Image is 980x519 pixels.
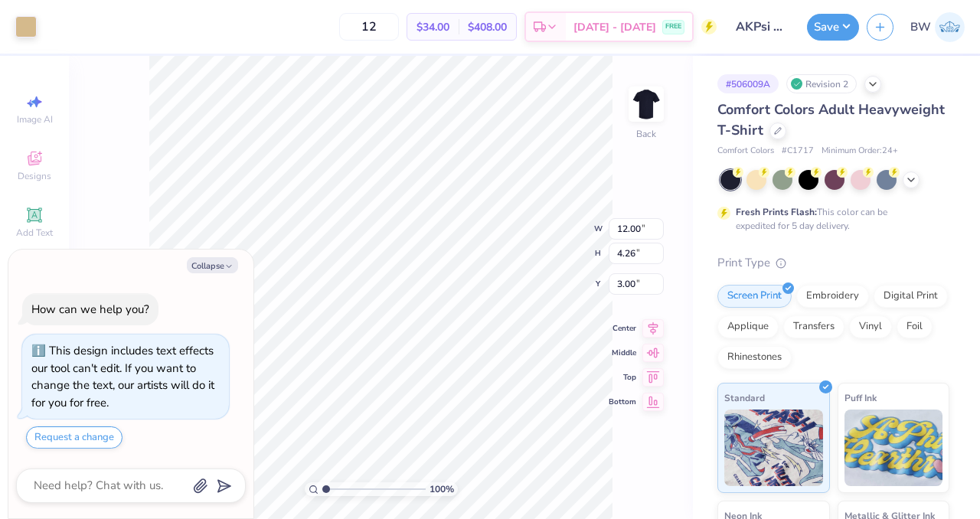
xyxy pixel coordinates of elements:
[736,206,817,218] strong: Fresh Prints Flash:
[822,145,898,158] span: Minimum Order: 24 +
[897,315,933,338] div: Foil
[665,21,681,32] span: FREE
[724,410,823,486] img: Standard
[609,397,636,407] span: Bottom
[910,12,965,42] a: BW
[609,372,636,383] span: Top
[17,113,53,126] span: Image AI
[631,89,661,119] img: Back
[874,285,948,308] div: Digital Print
[31,343,214,410] div: This design includes text effects our tool can't edit. If you want to change the text, our artist...
[573,19,656,35] span: [DATE] - [DATE]
[31,302,149,317] div: How can we help you?
[416,19,449,35] span: $34.00
[717,315,779,338] div: Applique
[717,145,774,158] span: Comfort Colors
[724,11,799,42] input: Untitled Design
[910,18,931,36] span: BW
[717,285,792,308] div: Screen Print
[796,285,869,308] div: Embroidery
[717,100,945,139] span: Comfort Colors Adult Heavyweight T-Shirt
[935,12,965,42] img: Brooke Williams
[18,170,51,182] span: Designs
[468,19,507,35] span: $408.00
[16,227,53,239] span: Add Text
[807,14,859,41] button: Save
[849,315,892,338] div: Vinyl
[430,482,454,496] span: 100 %
[609,323,636,334] span: Center
[636,127,656,141] div: Back
[782,145,814,158] span: # C1717
[26,426,122,449] button: Request a change
[717,74,779,93] div: # 506009A
[844,390,877,406] span: Puff Ink
[717,254,949,272] div: Print Type
[786,74,857,93] div: Revision 2
[844,410,943,486] img: Puff Ink
[339,13,399,41] input: – –
[783,315,844,338] div: Transfers
[717,346,792,369] div: Rhinestones
[724,390,765,406] span: Standard
[736,205,924,233] div: This color can be expedited for 5 day delivery.
[187,257,238,273] button: Collapse
[609,348,636,358] span: Middle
